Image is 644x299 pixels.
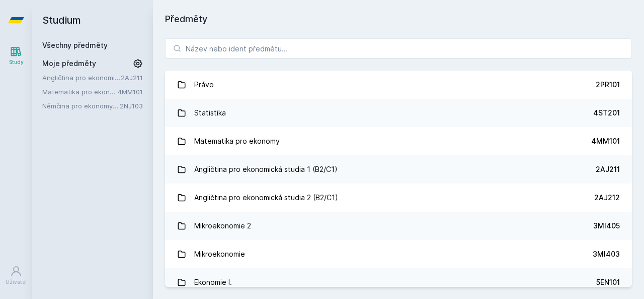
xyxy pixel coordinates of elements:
a: Právo 2PR101 [165,71,632,99]
div: Mikroekonomie 2 [194,216,251,236]
a: Mikroekonomie 3MI403 [165,240,632,268]
div: 3MI405 [593,221,620,231]
a: Matematika pro ekonomy 4MM101 [165,127,632,155]
div: 5EN101 [596,277,620,287]
div: 2PR101 [596,80,620,90]
div: Mikroekonomie [194,244,245,264]
a: 2NJ103 [120,102,143,110]
a: Uživatel [2,260,30,291]
a: 4MM101 [118,88,143,96]
a: Angličtina pro ekonomická studia 2 (B2/C1) 2AJ212 [165,184,632,212]
div: 4MM101 [591,136,620,146]
div: 4ST201 [593,108,620,118]
div: Matematika pro ekonomy [194,131,280,151]
a: Matematika pro ekonomy [42,87,118,97]
div: Uživatel [6,278,27,286]
div: Ekonomie I. [194,272,232,292]
div: 2AJ212 [594,193,620,203]
div: 3MI403 [593,249,620,259]
div: Angličtina pro ekonomická studia 1 (B2/C1) [194,159,338,180]
a: Mikroekonomie 2 3MI405 [165,212,632,240]
a: 2AJ211 [121,74,143,82]
a: Statistika 4ST201 [165,99,632,127]
input: Název nebo ident předmětu… [165,38,632,58]
a: Study [2,40,30,71]
h1: Předměty [165,12,632,26]
a: Ekonomie I. 5EN101 [165,268,632,296]
div: 2AJ211 [596,164,620,174]
div: Právo [194,75,214,95]
div: Angličtina pro ekonomická studia 2 (B2/C1) [194,188,338,208]
a: Angličtina pro ekonomická studia 1 (B2/C1) [42,73,121,83]
a: Angličtina pro ekonomická studia 1 (B2/C1) 2AJ211 [165,155,632,184]
a: Němčina pro ekonomy - mírně pokročilá úroveň 1 (A2) [42,101,120,111]
a: Všechny předměty [42,41,108,49]
div: Statistika [194,103,226,123]
div: Study [9,58,24,66]
span: Moje předměty [42,58,96,69]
